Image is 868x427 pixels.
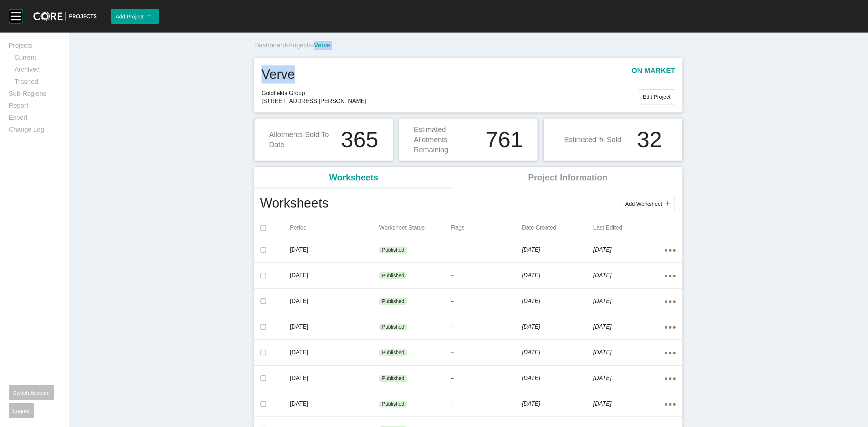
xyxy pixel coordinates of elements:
[13,390,50,396] span: Switch Account
[414,124,481,155] p: Estimated Allotments Remaining
[593,400,664,408] p: [DATE]
[9,113,60,125] a: Export
[631,65,675,84] p: on market
[451,375,522,382] p: --
[14,77,60,89] a: Trashed
[451,349,522,356] p: --
[382,247,404,254] p: Published
[9,403,34,418] button: Logout
[290,297,379,305] p: [DATE]
[593,272,664,279] p: [DATE]
[261,89,638,97] span: Goldfields Group
[33,12,97,21] img: core-logo-dark.3138cae2.png
[382,401,404,408] p: Published
[522,246,593,254] p: [DATE]
[290,246,379,254] p: [DATE]
[382,272,404,279] p: Published
[14,53,60,65] a: Current
[288,42,312,49] a: Projects
[593,323,664,331] p: [DATE]
[522,297,593,305] p: [DATE]
[261,65,295,84] h1: Verve
[269,129,337,150] p: Allotments Sold To Date
[453,167,682,188] li: Project Information
[451,247,522,254] p: --
[9,385,54,400] button: Switch Account
[14,65,60,77] a: Archived
[382,298,404,305] p: Published
[290,323,379,331] p: [DATE]
[382,324,404,331] p: Published
[115,13,144,20] span: Add Project
[564,134,621,145] p: Estimated % Sold
[451,272,522,279] p: --
[522,374,593,382] p: [DATE]
[451,298,522,305] p: --
[254,167,453,188] li: Worksheets
[593,246,664,254] p: [DATE]
[451,324,522,331] p: --
[13,408,30,414] span: Logout
[111,9,159,24] button: Add Project
[486,128,523,151] h1: 761
[260,194,328,213] h1: Worksheets
[522,323,593,331] p: [DATE]
[261,97,638,105] span: [STREET_ADDRESS][PERSON_NAME]
[621,196,675,211] button: Add Worksheet
[625,201,662,207] span: Add Worksheet
[593,374,664,382] p: [DATE]
[9,89,60,101] a: Sub-Regions
[312,42,314,49] span: ›
[9,125,60,137] a: Change Log
[254,42,286,49] a: Dashboard
[314,42,331,49] span: Verve
[290,224,379,232] p: Period
[290,272,379,279] p: [DATE]
[593,224,664,232] p: Last Edited
[451,401,522,408] p: --
[593,349,664,356] p: [DATE]
[379,224,450,232] p: Worksheet Status
[9,101,60,113] a: Report
[593,297,664,305] p: [DATE]
[290,374,379,382] p: [DATE]
[522,400,593,408] p: [DATE]
[638,89,675,104] button: Edit Project
[9,41,60,53] a: Projects
[522,349,593,356] p: [DATE]
[286,42,288,49] span: ›
[290,349,379,356] p: [DATE]
[290,400,379,408] p: [DATE]
[643,94,671,100] span: Edit Project
[451,224,522,232] p: Flags
[382,349,404,356] p: Published
[637,128,662,151] h1: 32
[522,224,593,232] p: Date Created
[382,375,404,382] p: Published
[341,128,378,151] h1: 365
[522,272,593,279] p: [DATE]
